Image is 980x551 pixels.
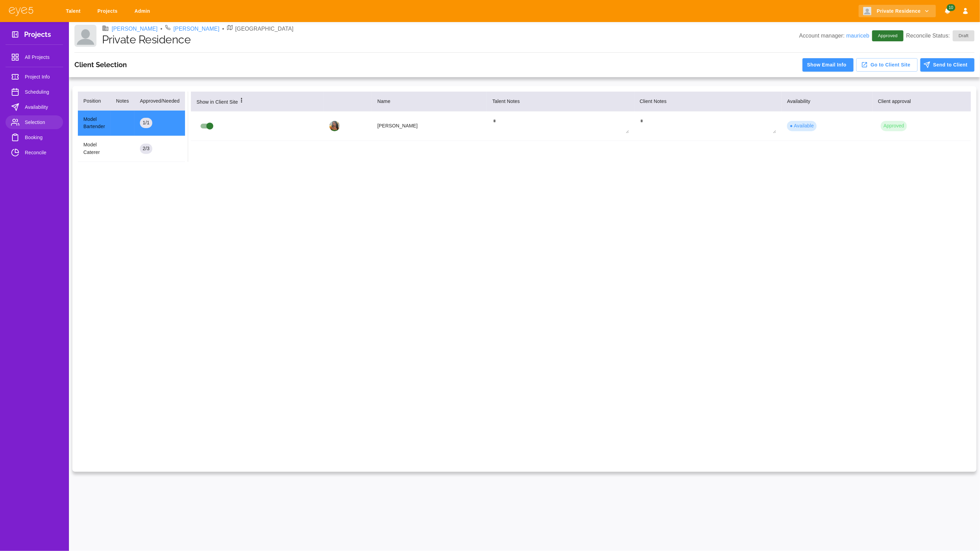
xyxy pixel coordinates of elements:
span: Reconcile [25,148,58,157]
th: Availability [782,92,872,112]
button: Approved [881,121,907,131]
th: Notes [111,92,134,111]
p: [GEOGRAPHIC_DATA] [235,25,294,33]
span: Selection [25,118,58,126]
a: Booking [6,131,63,144]
p: Account manager: [799,32,869,40]
button: Notifications [941,5,954,18]
button: Show Email Info [803,58,853,72]
th: Client Notes [634,92,782,112]
img: Client logo [74,25,96,47]
td: Model Caterer [78,136,111,162]
span: Project Info [25,73,58,81]
a: Reconcile [6,146,63,159]
a: Project Info [6,70,63,84]
span: All Projects [25,53,58,61]
div: 1 / 1 [140,118,152,128]
th: Talent Notes [487,92,634,112]
a: Availability [6,100,63,114]
h3: Client Selection [74,61,127,69]
p: Reconcile Status: [906,30,974,41]
img: profile_picture [329,121,340,131]
button: Send to Client [920,58,974,72]
a: [PERSON_NAME] [112,25,158,33]
a: mauriceb [846,33,869,39]
div: ● Available [787,121,817,131]
span: 10 [947,4,955,11]
td: [PERSON_NAME] [372,111,487,141]
a: All Projects [6,50,63,64]
img: Client logo [863,7,871,15]
th: Position [78,92,111,111]
a: Projects [93,5,124,18]
a: Talent [61,5,88,18]
a: Admin [130,5,157,18]
button: Go to Client Site [856,58,918,72]
li: • [222,25,224,33]
th: Client approval [872,92,971,112]
h3: Projects [24,30,51,41]
img: eye5 [8,6,34,16]
a: [PERSON_NAME] [173,25,220,33]
span: Draft [955,32,973,39]
th: Approved/Needed [134,92,185,111]
h1: Private Residence [102,33,799,46]
a: Scheduling [6,85,63,99]
a: Selection [6,115,63,129]
span: Approved [874,32,902,39]
button: Private Residence [859,5,936,18]
li: • [161,25,163,33]
td: Model Bartender [78,110,111,136]
th: Name [372,92,487,112]
span: Availability [25,103,58,111]
th: Show in Client Site [191,92,324,112]
span: Booking [25,133,58,142]
div: 2 / 3 [140,144,152,154]
span: Scheduling [25,88,58,96]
